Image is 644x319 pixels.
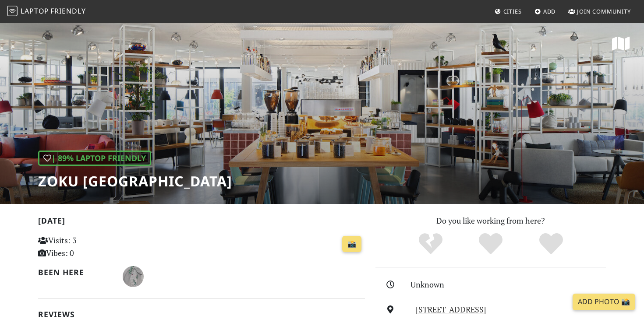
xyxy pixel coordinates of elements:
h2: Been here [38,268,112,277]
span: Cities [503,7,522,15]
a: 📸 [342,236,361,252]
div: Definitely! [521,232,581,256]
span: Join Community [577,7,631,15]
a: Join Community [565,4,634,19]
h2: Reviews [38,310,365,319]
a: [STREET_ADDRESS] [416,304,486,315]
div: | 89% Laptop Friendly [38,151,151,166]
img: LaptopFriendly [7,6,18,16]
span: Petia Zasheva [123,270,144,281]
a: Add [531,4,559,19]
span: Add [543,7,556,15]
a: LaptopFriendly LaptopFriendly [7,4,86,19]
a: Add Photo 📸 [573,294,635,310]
h1: Zoku [GEOGRAPHIC_DATA] [38,173,232,189]
img: 6714-petia.jpg [123,266,144,287]
span: Laptop [21,6,49,16]
span: Friendly [50,6,85,16]
p: Do you like working from here? [375,214,606,227]
a: Cities [491,4,525,19]
p: Visits: 3 Vibes: 0 [38,234,140,259]
div: Yes [460,232,521,256]
div: Unknown [410,278,611,291]
div: No [400,232,461,256]
h2: [DATE] [38,216,365,229]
